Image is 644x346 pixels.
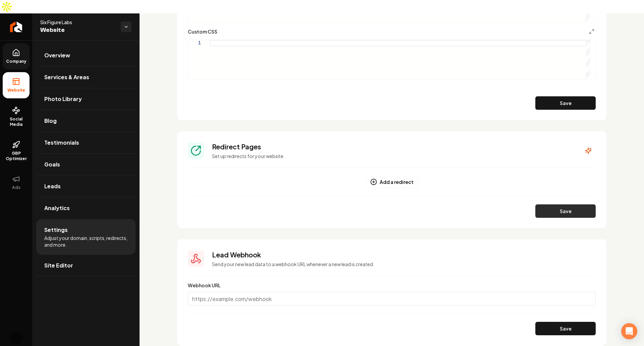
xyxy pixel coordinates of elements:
a: Company [3,43,30,69]
a: Overview [36,45,136,66]
a: Testimonials [36,132,136,153]
button: Ads [3,169,30,196]
a: Site Editor [36,255,136,276]
span: Photo Library [44,95,82,103]
a: Photo Library [36,88,136,110]
span: Blog [44,117,57,125]
span: Leads [44,182,61,190]
span: Company [3,59,29,64]
span: Website [5,88,28,93]
label: Webhook URL [188,282,221,288]
button: Save [535,322,596,335]
span: Six Figure Labs [40,19,115,26]
span: Social Media [3,116,30,127]
span: GBP Optimizer [3,151,30,161]
label: Custom CSS [188,29,217,34]
a: Goals [36,154,136,175]
button: Save [535,204,596,218]
h3: Redirect Pages [212,142,573,151]
a: Services & Areas [36,66,136,88]
span: Ads [9,185,23,190]
button: Save [535,96,596,110]
span: Settings [44,226,68,234]
div: 1 [188,40,201,46]
button: Add a redirect [366,176,418,188]
a: Analytics [36,197,136,219]
a: GBP Optimizer [3,135,30,167]
input: https://example.com/webhook [188,292,596,305]
span: Site Editor [44,261,73,269]
p: Set up redirects for your website. [212,153,573,159]
img: Rebolt Logo [10,21,22,32]
button: Open user button [9,331,23,345]
img: Sagar Soni [9,331,23,345]
a: Blog [36,110,136,132]
span: Adjust your domain, scripts, redirects, and more. [44,235,127,248]
a: Social Media [3,101,30,133]
span: Services & Areas [44,73,89,81]
span: Overview [44,51,70,59]
span: Website [40,26,115,35]
p: Send your new lead data to a webhook URL whenever a new lead is created. [212,261,596,267]
a: Leads [36,176,136,197]
span: Testimonials [44,139,79,147]
div: Open Intercom Messenger [621,323,637,339]
span: Goals [44,160,60,168]
span: Analytics [44,204,70,212]
h3: Lead Webhook [212,250,596,259]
